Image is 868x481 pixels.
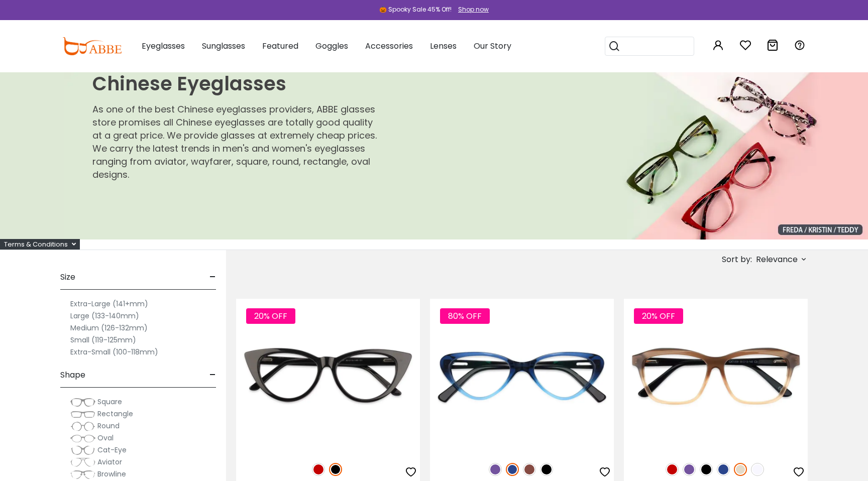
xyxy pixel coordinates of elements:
[60,363,85,387] span: Shape
[523,463,536,476] img: Brown
[142,40,185,52] span: Eyeglasses
[506,463,519,476] img: Blue
[540,463,553,476] img: Black
[70,322,148,334] label: Medium (126-132mm)
[734,463,747,476] img: Cream
[458,5,489,14] div: Shop now
[70,457,95,467] img: Aviator.png
[97,469,126,479] span: Browline
[97,433,114,443] span: Oval
[92,103,382,181] p: As one of the best Chinese eyeglasses providers, ABBE glasses store promises all Chinese eyeglass...
[379,5,452,14] div: 🎃 Spooky Sale 45% Off!
[756,251,798,269] span: Relevance
[70,397,95,407] img: Square.png
[209,265,216,289] span: -
[70,346,158,358] label: Extra-Small (100-118mm)
[453,5,489,14] a: Shop now
[440,308,490,324] span: 80% OFF
[312,463,325,476] img: Red
[474,40,511,52] span: Our Story
[624,299,808,452] img: Cream Sonia - Acetate ,Universal Bridge Fit
[722,254,752,265] span: Sort by:
[666,463,679,476] img: Red
[209,363,216,387] span: -
[97,445,127,455] span: Cat-Eye
[64,72,868,239] img: Chinese Eyeglasses
[634,308,683,324] span: 20% OFF
[70,469,95,479] img: Browline.png
[329,463,342,476] img: Black
[97,409,133,419] span: Rectangle
[262,40,298,52] span: Featured
[70,445,95,455] img: Cat-Eye.png
[700,463,713,476] img: Black
[365,40,413,52] span: Accessories
[70,334,136,346] label: Small (119-125mm)
[430,299,614,452] img: Blue Hannah - Acetate ,Universal Bridge Fit
[70,421,95,431] img: Round.png
[97,421,120,431] span: Round
[315,40,348,52] span: Goggles
[236,299,420,452] img: Black Nora - Acetate ,Universal Bridge Fit
[97,457,122,467] span: Aviator
[92,72,382,95] h1: Chinese Eyeglasses
[70,409,95,419] img: Rectangle.png
[246,308,295,324] span: 20% OFF
[683,463,696,476] img: Purple
[717,463,730,476] img: Blue
[202,40,245,52] span: Sunglasses
[70,433,95,443] img: Oval.png
[489,463,502,476] img: Purple
[70,310,139,322] label: Large (133-140mm)
[60,265,75,289] span: Size
[430,40,457,52] span: Lenses
[97,397,122,407] span: Square
[751,463,764,476] img: Translucent
[62,37,122,55] img: abbeglasses.com
[70,298,148,310] label: Extra-Large (141+mm)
